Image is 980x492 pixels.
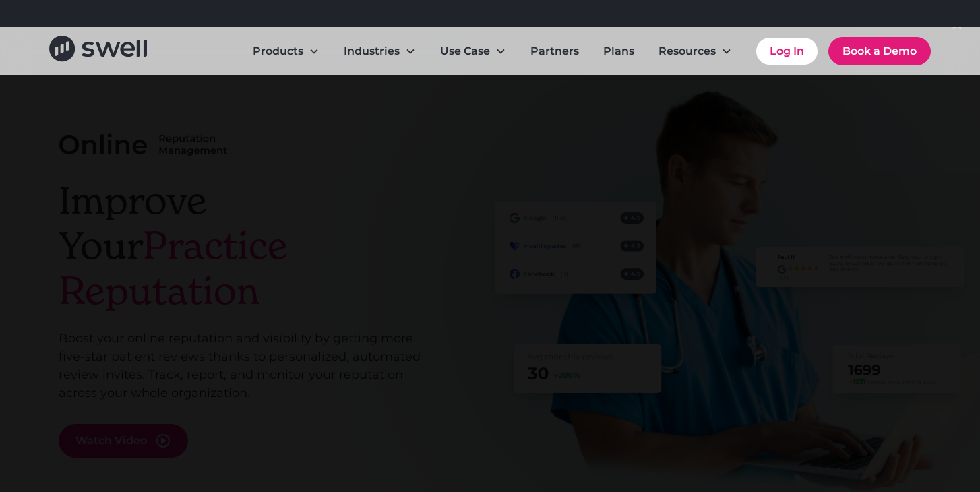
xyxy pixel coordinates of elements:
a: Book a Demo [828,37,931,65]
div: Resources [659,43,716,59]
div: Use Case [440,43,490,59]
div: Products [253,43,303,59]
a: Log In [756,38,818,65]
a: home [49,36,147,66]
a: Plans [592,38,645,65]
iframe: YouTube embed [173,68,807,424]
a: Partners [520,38,590,65]
div: Industries [344,43,400,59]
